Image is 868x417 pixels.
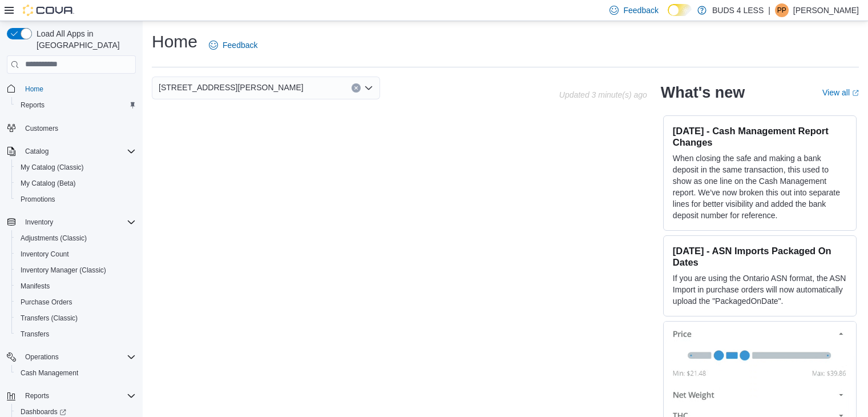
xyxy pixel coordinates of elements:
[16,366,136,380] span: Cash Management
[21,179,76,188] span: My Catalog (Beta)
[152,30,197,53] h1: Home
[16,231,136,245] span: Adjustments (Classic)
[2,349,140,365] button: Operations
[16,327,54,341] a: Transfers
[223,39,257,51] span: Feedback
[775,3,789,17] div: Patricia Phillips
[16,263,111,277] a: Inventory Manager (Classic)
[668,4,692,16] input: Dark Mode
[16,311,136,325] span: Transfers (Classic)
[21,101,45,110] span: Reports
[11,159,140,175] button: My Catalog (Classic)
[21,368,78,378] span: Cash Management
[21,266,106,275] span: Inventory Manager (Classic)
[204,34,262,57] a: Feedback
[559,90,647,99] p: Updated 3 minute(s) ago
[16,193,60,206] a: Promotions
[2,214,140,230] button: Inventory
[25,85,43,94] span: Home
[16,295,77,309] a: Purchase Orders
[2,120,140,137] button: Customers
[852,90,859,97] svg: External link
[16,231,91,245] a: Adjustments (Classic)
[16,98,136,112] span: Reports
[25,352,59,362] span: Operations
[16,366,83,380] a: Cash Management
[768,3,770,17] p: |
[21,234,87,243] span: Adjustments (Classic)
[21,298,72,307] span: Purchase Orders
[25,147,49,156] span: Catalog
[793,3,859,17] p: [PERSON_NAME]
[32,28,136,51] span: Load All Apps in [GEOGRAPHIC_DATA]
[2,143,140,159] button: Catalog
[16,327,136,341] span: Transfers
[16,263,136,277] span: Inventory Manager (Classic)
[21,145,53,158] button: Catalog
[21,163,84,172] span: My Catalog (Classic)
[21,82,136,96] span: Home
[668,16,668,17] span: Dark Mode
[11,230,140,246] button: Adjustments (Classic)
[16,295,136,309] span: Purchase Orders
[16,279,54,293] a: Manifests
[11,278,140,294] button: Manifests
[16,98,49,112] a: Reports
[777,3,786,17] span: PP
[11,294,140,310] button: Purchase Orders
[21,145,136,158] span: Catalog
[11,365,140,381] button: Cash Management
[16,161,136,174] span: My Catalog (Classic)
[11,175,140,191] button: My Catalog (Beta)
[21,122,63,135] a: Customers
[21,314,78,323] span: Transfers (Classic)
[11,262,140,278] button: Inventory Manager (Classic)
[21,350,63,364] button: Operations
[673,272,847,307] p: If you are using the Ontario ASN format, the ASN Import in purchase orders will now automatically...
[16,311,82,325] a: Transfers (Classic)
[673,245,847,268] h3: [DATE] - ASN Imports Packaged On Dates
[661,83,745,102] h2: What's new
[2,81,140,97] button: Home
[2,388,140,404] button: Reports
[21,350,136,364] span: Operations
[21,195,55,204] span: Promotions
[25,124,58,133] span: Customers
[16,279,136,293] span: Manifests
[11,310,140,326] button: Transfers (Classic)
[23,5,74,16] img: Cova
[16,177,80,190] a: My Catalog (Beta)
[21,389,54,403] button: Reports
[673,125,847,148] h3: [DATE] - Cash Management Report Changes
[159,81,304,94] span: [STREET_ADDRESS][PERSON_NAME]
[11,191,140,207] button: Promotions
[21,250,69,259] span: Inventory Count
[21,215,58,229] button: Inventory
[21,282,50,291] span: Manifests
[364,83,373,93] button: Open list of options
[16,161,88,174] a: My Catalog (Classic)
[21,121,136,135] span: Customers
[21,330,49,339] span: Transfers
[25,218,53,227] span: Inventory
[16,247,136,261] span: Inventory Count
[623,5,658,16] span: Feedback
[11,97,140,113] button: Reports
[21,407,66,416] span: Dashboards
[822,88,859,97] a: View allExternal link
[21,389,136,403] span: Reports
[21,215,136,229] span: Inventory
[712,3,764,17] p: BUDS 4 LESS
[16,247,74,261] a: Inventory Count
[16,193,136,206] span: Promotions
[21,82,48,96] a: Home
[11,246,140,262] button: Inventory Count
[16,177,136,190] span: My Catalog (Beta)
[673,153,847,221] p: When closing the safe and making a bank deposit in the same transaction, this used to show as one...
[352,83,361,93] button: Clear input
[11,326,140,342] button: Transfers
[25,391,49,400] span: Reports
